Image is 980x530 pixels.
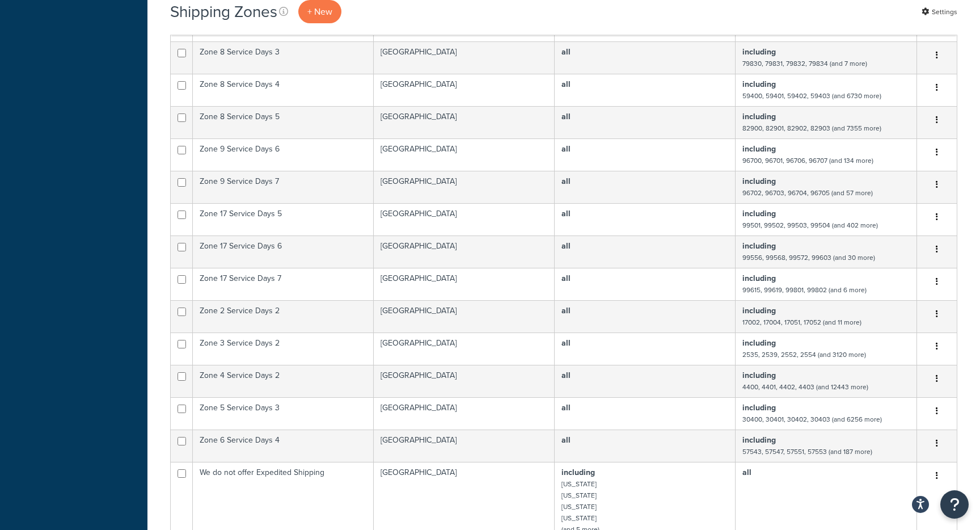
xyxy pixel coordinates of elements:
small: 57543, 57547, 57551, 57553 (and 187 more) [742,447,872,457]
b: including [742,337,776,349]
td: [GEOGRAPHIC_DATA] [374,74,555,106]
a: Settings [922,4,957,20]
td: [GEOGRAPHIC_DATA] [374,203,555,235]
b: including [742,46,776,58]
small: [US_STATE] [561,490,597,500]
td: Zone 2 Service Days 2 [193,300,374,333]
b: all [742,466,751,478]
b: all [561,369,571,381]
td: [GEOGRAPHIC_DATA] [374,365,555,397]
small: 96700, 96701, 96706, 96707 (and 134 more) [742,155,873,166]
small: 2535, 2539, 2552, 2554 (and 3120 more) [742,350,866,360]
td: Zone 17 Service Days 5 [193,203,374,235]
small: 30400, 30401, 30402, 30403 (and 6256 more) [742,414,882,424]
small: 82900, 82901, 82902, 82903 (and 7355 more) [742,123,881,133]
b: including [742,111,776,123]
td: Zone 9 Service Days 7 [193,171,374,203]
td: [GEOGRAPHIC_DATA] [374,106,555,138]
b: all [561,337,571,349]
small: 99501, 99502, 99503, 99504 (and 402 more) [742,220,878,230]
b: all [561,143,571,155]
span: + New [307,5,332,18]
b: all [561,402,571,414]
b: all [561,240,571,252]
b: including [561,466,595,478]
b: all [561,305,571,317]
small: [US_STATE] [561,479,597,489]
b: including [742,272,776,284]
td: Zone 17 Service Days 7 [193,268,374,300]
b: including [742,175,776,187]
td: [GEOGRAPHIC_DATA] [374,333,555,365]
button: Open Resource Center [940,490,969,519]
h1: Shipping Zones [170,1,277,23]
small: 99556, 99568, 99572, 99603 (and 30 more) [742,253,875,263]
small: [US_STATE] [561,513,597,523]
small: [US_STATE] [561,502,597,512]
small: 17002, 17004, 17051, 17052 (and 11 more) [742,317,861,327]
b: all [561,175,571,187]
td: [GEOGRAPHIC_DATA] [374,235,555,268]
small: 79830, 79831, 79832, 79834 (and 7 more) [742,58,867,69]
b: including [742,305,776,317]
td: Zone 8 Service Days 4 [193,74,374,106]
td: [GEOGRAPHIC_DATA] [374,41,555,74]
small: 96702, 96703, 96704, 96705 (and 57 more) [742,188,873,198]
b: including [742,402,776,414]
td: [GEOGRAPHIC_DATA] [374,397,555,430]
b: including [742,434,776,446]
td: [GEOGRAPHIC_DATA] [374,138,555,171]
small: 59400, 59401, 59402, 59403 (and 6730 more) [742,91,881,101]
td: Zone 5 Service Days 3 [193,397,374,430]
b: all [561,434,571,446]
b: all [561,78,571,90]
b: all [561,272,571,284]
b: including [742,369,776,381]
b: including [742,143,776,155]
b: all [561,46,571,58]
td: [GEOGRAPHIC_DATA] [374,268,555,300]
td: Zone 8 Service Days 3 [193,41,374,74]
b: all [561,208,571,220]
td: Zone 4 Service Days 2 [193,365,374,397]
td: Zone 9 Service Days 6 [193,138,374,171]
small: 99615, 99619, 99801, 99802 (and 6 more) [742,285,867,295]
td: [GEOGRAPHIC_DATA] [374,430,555,462]
b: including [742,208,776,220]
b: including [742,78,776,90]
td: Zone 17 Service Days 6 [193,235,374,268]
b: all [561,111,571,123]
td: Zone 8 Service Days 5 [193,106,374,138]
td: [GEOGRAPHIC_DATA] [374,171,555,203]
td: [GEOGRAPHIC_DATA] [374,300,555,333]
td: Zone 6 Service Days 4 [193,430,374,462]
b: including [742,240,776,252]
td: Zone 3 Service Days 2 [193,333,374,365]
small: 4400, 4401, 4402, 4403 (and 12443 more) [742,382,868,392]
